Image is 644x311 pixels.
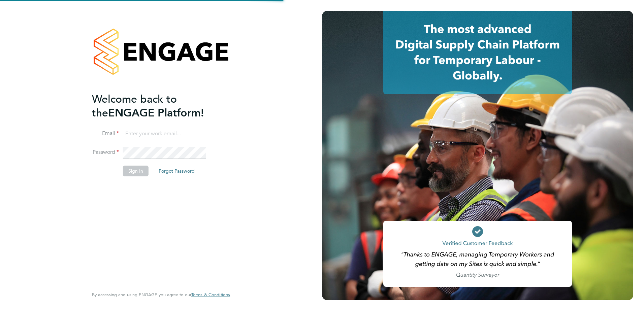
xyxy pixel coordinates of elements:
h2: ENGAGE Platform! [92,92,223,120]
label: Password [92,149,119,156]
span: Welcome back to the [92,93,177,119]
button: Sign In [123,166,149,176]
button: Forgot Password [153,166,200,176]
a: Terms & Conditions [191,292,230,298]
label: Email [92,130,119,137]
span: Terms & Conditions [191,292,230,298]
input: Enter your work email... [123,128,206,140]
span: By accessing and using ENGAGE you agree to our [92,292,230,298]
